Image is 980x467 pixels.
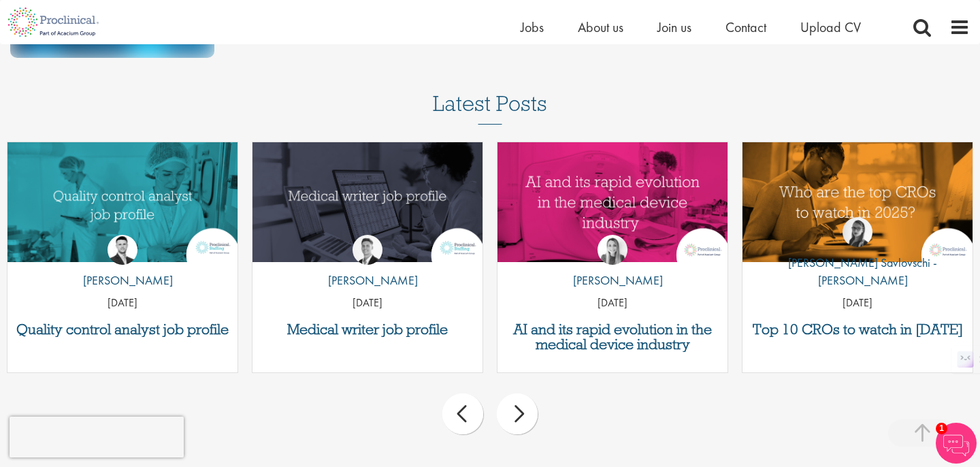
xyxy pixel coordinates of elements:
[800,18,861,36] a: Upload CV
[563,272,663,289] p: [PERSON_NAME]
[318,235,418,296] a: George Watson [PERSON_NAME]
[563,235,663,296] a: Hannah Burke [PERSON_NAME]
[497,142,728,263] a: Link to a post
[742,142,973,263] a: Link to a post
[73,272,173,289] p: [PERSON_NAME]
[725,18,766,36] a: Contact
[73,235,173,296] a: Joshua Godden [PERSON_NAME]
[7,142,238,262] img: quality control analyst job profile
[742,295,973,311] p: [DATE]
[843,217,872,247] img: Theodora Savlovschi - Wicks
[598,235,627,265] img: Hannah Burke
[504,322,721,352] a: AI and its rapid evolution in the medical device industry
[14,322,231,337] a: Quality control analyst job profile
[7,142,238,263] a: Link to a post
[252,142,483,263] a: Link to a post
[657,18,691,36] a: Join us
[497,393,538,434] div: next
[742,142,973,262] img: Top 10 CROs 2025 | Proclinical
[442,393,483,434] div: prev
[318,272,418,289] p: [PERSON_NAME]
[578,18,623,36] a: About us
[497,295,728,311] p: [DATE]
[521,18,544,36] a: Jobs
[353,235,382,265] img: George Watson
[433,92,547,125] h3: Latest Posts
[742,254,973,289] p: [PERSON_NAME] Savlovschi - [PERSON_NAME]
[936,423,977,464] img: Chatbot
[7,295,238,311] p: [DATE]
[742,217,973,295] a: Theodora Savlovschi - Wicks [PERSON_NAME] Savlovschi - [PERSON_NAME]
[259,322,476,337] a: Medical writer job profile
[252,295,483,311] p: [DATE]
[497,142,728,262] img: AI and Its Impact on the Medical Device Industry | Proclinical
[936,423,947,434] span: 1
[749,322,966,337] a: Top 10 CROs to watch in [DATE]
[108,235,137,265] img: Joshua Godden
[252,142,483,262] img: Medical writer job profile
